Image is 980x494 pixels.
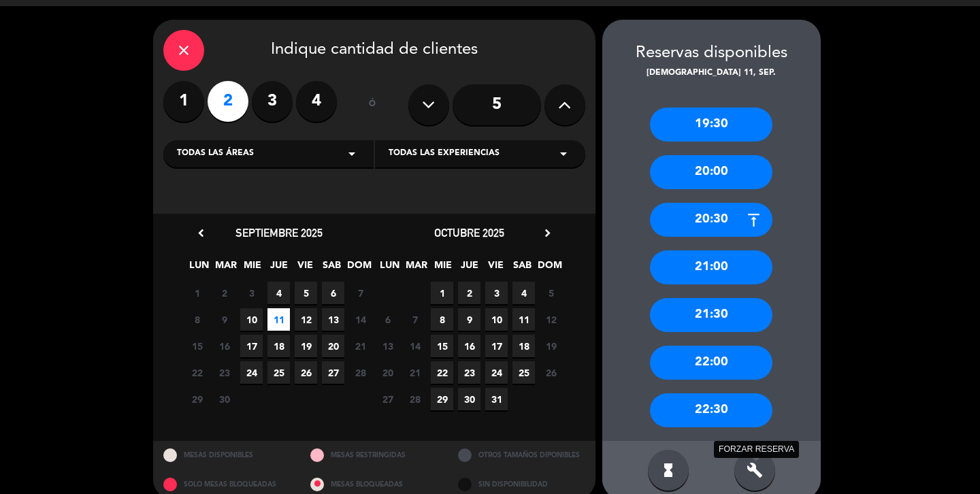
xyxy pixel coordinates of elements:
label: 3 [252,81,293,122]
span: 14 [404,335,426,357]
i: close [176,42,192,59]
span: 21 [404,361,426,384]
span: DOM [347,257,370,280]
i: hourglass_full [660,462,676,478]
span: 10 [485,308,508,331]
span: 9 [458,308,480,331]
span: 30 [458,388,480,410]
span: 17 [485,335,508,357]
span: DOM [538,257,560,280]
span: MAR [214,257,237,280]
i: chevron_left [194,226,208,240]
span: 18 [512,335,535,357]
span: SAB [321,257,343,280]
span: MIE [241,257,263,280]
i: chevron_right [540,226,555,240]
span: 12 [540,308,562,331]
span: 23 [458,361,480,384]
span: octubre 2025 [434,226,504,240]
span: 25 [512,361,535,384]
span: 26 [540,361,562,384]
span: VIE [485,257,507,280]
span: 30 [213,388,235,410]
span: 16 [213,335,235,357]
span: 17 [240,335,263,357]
div: 19:30 [650,108,772,142]
span: 9 [213,308,235,331]
span: 13 [322,308,344,331]
div: 21:30 [650,298,772,332]
span: 29 [186,388,208,410]
span: SAB [511,257,534,280]
span: 20 [322,335,344,357]
div: 20:30 [650,203,772,237]
div: Reservas disponibles [602,40,821,67]
span: 11 [512,308,535,331]
span: 21 [349,335,372,357]
div: 22:00 [650,346,772,380]
span: 27 [322,361,344,384]
span: 15 [186,335,208,357]
span: JUE [458,257,480,280]
div: 22:30 [650,393,772,427]
span: 3 [240,282,263,304]
span: 25 [267,361,290,384]
span: 23 [213,361,235,384]
span: 24 [485,361,508,384]
i: arrow_drop_down [555,146,572,162]
span: 2 [458,282,480,304]
span: 22 [431,361,453,384]
label: 4 [296,81,337,122]
span: 2 [213,282,235,304]
span: 5 [295,282,317,304]
span: Todas las experiencias [389,147,500,161]
span: 12 [295,308,317,331]
span: 11 [267,308,290,331]
div: Indique cantidad de clientes [163,30,585,71]
span: 8 [186,308,208,331]
span: 19 [295,335,317,357]
i: arrow_drop_down [344,146,360,162]
span: 8 [431,308,453,331]
span: 19 [540,335,562,357]
div: [DEMOGRAPHIC_DATA] 11, sep. [602,67,821,80]
span: Todas las áreas [177,147,254,161]
div: MESAS DISPONIBLES [153,441,301,470]
span: 7 [404,308,426,331]
span: 20 [376,361,399,384]
span: 31 [485,388,508,410]
span: 15 [431,335,453,357]
span: 14 [349,308,372,331]
span: 26 [295,361,317,384]
label: 1 [163,81,204,122]
span: VIE [294,257,316,280]
span: 29 [431,388,453,410]
span: 16 [458,335,480,357]
span: 28 [404,388,426,410]
span: JUE [267,257,290,280]
div: FORZAR RESERVA [714,441,799,458]
span: MAR [405,257,427,280]
span: 6 [322,282,344,304]
span: MIE [431,257,454,280]
span: 27 [376,388,399,410]
span: 1 [186,282,208,304]
span: LUN [188,257,210,280]
span: 28 [349,361,372,384]
i: build [747,462,763,478]
span: 7 [349,282,372,304]
div: OTROS TAMAÑOS DIPONIBLES [448,441,595,470]
div: ó [350,81,395,129]
div: 20:00 [650,155,772,189]
span: 6 [376,308,399,331]
span: 1 [431,282,453,304]
span: 5 [540,282,562,304]
span: 24 [240,361,263,384]
span: 18 [267,335,290,357]
span: 22 [186,361,208,384]
span: 3 [485,282,508,304]
span: septiembre 2025 [235,226,323,240]
span: 10 [240,308,263,331]
span: LUN [378,257,401,280]
div: 21:00 [650,250,772,284]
